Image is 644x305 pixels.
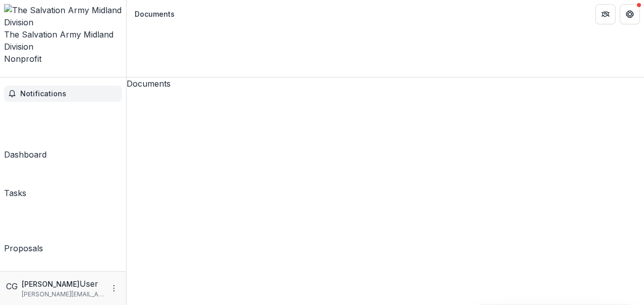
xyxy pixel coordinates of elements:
a: Dashboard [4,106,47,161]
div: Courtney Graves [6,280,18,292]
h3: Documents [127,78,644,90]
a: Tasks [4,165,26,199]
button: More [108,282,120,294]
p: User [79,278,98,290]
div: Proposals [4,242,43,254]
div: The Salvation Army Midland Division [4,28,122,53]
p: [PERSON_NAME][EMAIL_ADDRESS][PERSON_NAME][DOMAIN_NAME] [22,290,104,299]
div: Tasks [4,187,26,199]
div: Dashboard [4,148,47,161]
nav: breadcrumb [131,7,179,21]
span: Nonprofit [4,54,42,64]
img: The Salvation Army Midland Division [4,4,122,28]
button: Notifications [4,86,122,102]
div: Documents [135,9,175,19]
a: Proposals [4,203,43,254]
button: Get Help [620,4,640,24]
p: [PERSON_NAME] [22,279,79,289]
span: Notifications [20,90,118,98]
button: Partners [595,4,616,24]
